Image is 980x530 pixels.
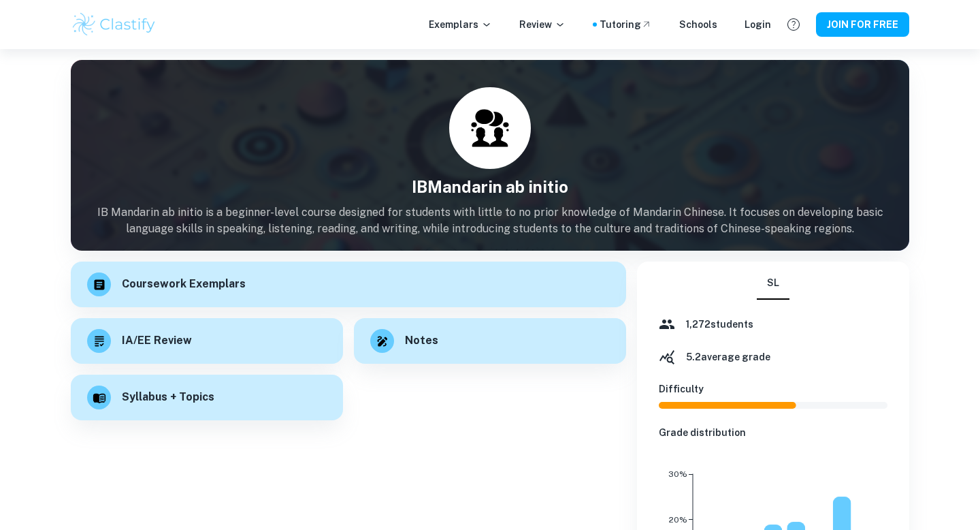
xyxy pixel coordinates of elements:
button: Help and Feedback [782,13,805,36]
a: Syllabus + Topics [71,375,343,420]
a: Notes [354,318,626,364]
tspan: 30% [668,469,687,479]
h6: Grade distribution [659,425,887,440]
img: Clastify logo [71,11,157,38]
button: JOIN FOR FREE [816,12,909,37]
h6: Coursework Exemplars [122,276,246,293]
a: Tutoring [600,17,652,32]
a: Schools [679,17,717,32]
p: IB Mandarin ab initio is a beginner-level course designed for students with little to no prior kn... [71,204,909,237]
h6: 5.2 average grade [686,349,770,364]
h6: 1,272 students [686,317,753,332]
p: Review [519,17,566,32]
a: Login [745,17,771,32]
img: english-ab-initio.svg [470,108,510,149]
h6: Syllabus + Topics [122,389,214,406]
a: Coursework Exemplars [71,262,626,307]
p: Exemplars [429,17,492,32]
tspan: 20% [669,515,687,525]
a: IA/EE Review [71,318,343,364]
h4: IB Mandarin ab initio [71,174,909,199]
h6: Difficulty [659,381,887,396]
h6: Notes [405,332,438,349]
h6: IA/EE Review [122,332,192,349]
button: SL [757,267,789,300]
